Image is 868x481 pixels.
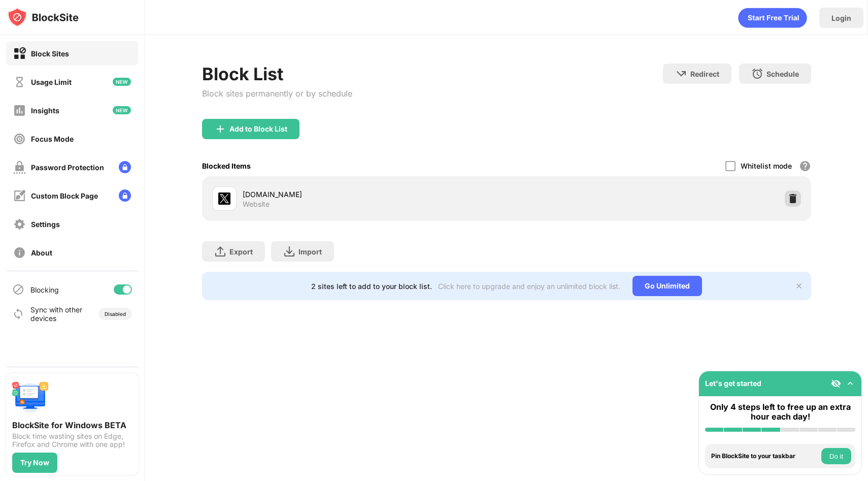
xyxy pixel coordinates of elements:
[20,459,49,467] div: Try Now
[690,70,719,78] div: Redirect
[795,282,803,290] img: x-button.svg
[831,14,851,22] div: Login
[705,402,855,422] div: Only 4 steps left to free up an extra hour each day!
[13,218,26,231] img: settings-off.svg
[202,162,251,170] div: Blocked Items
[766,70,799,78] div: Schedule
[12,308,24,320] img: sync-icon.svg
[31,49,69,58] div: Block Sites
[7,7,79,27] img: logo-blocksite.svg
[31,220,60,229] div: Settings
[13,133,26,145] img: focus-off.svg
[243,200,270,209] div: Website
[113,78,131,86] img: new-icon.svg
[119,161,131,173] img: lock-menu.svg
[831,378,841,389] img: eye-not-visible.svg
[845,378,855,389] img: omni-setup-toggle.svg
[202,88,352,99] div: Block sites permanently or by schedule
[13,161,26,174] img: password-protection-off.svg
[632,276,702,296] div: Go Unlimited
[30,305,83,323] div: Sync with other devices
[12,420,132,430] div: BlockSite for Windows BETA
[31,163,104,172] div: Password Protection
[311,282,432,291] div: 2 sites left to add to your block list.
[229,125,287,133] div: Add to Block List
[229,247,253,256] div: Export
[243,189,507,200] div: [DOMAIN_NAME]
[113,106,131,114] img: new-icon.svg
[738,8,807,28] div: animation
[119,189,131,202] img: lock-menu.svg
[12,283,24,296] img: blocking-icon.svg
[31,106,59,115] div: Insights
[31,248,52,257] div: About
[13,189,26,202] img: customize-block-page-off.svg
[13,47,26,60] img: block-on.svg
[741,162,792,170] div: Whitelist mode
[12,379,49,416] img: push-desktop.svg
[31,78,72,86] div: Usage Limit
[12,432,132,448] div: Block time wasting sites on Edge, Firefox and Chrome with one app!
[298,247,322,256] div: Import
[105,311,126,317] div: Disabled
[13,246,26,259] img: about-off.svg
[13,104,26,117] img: insights-off.svg
[30,285,59,294] div: Blocking
[31,135,74,143] div: Focus Mode
[438,282,620,291] div: Click here to upgrade and enjoy an unlimited block list.
[202,63,352,84] div: Block List
[218,193,230,205] img: favicons
[821,448,851,464] button: Do it
[13,76,26,88] img: time-usage-off.svg
[711,453,819,460] div: Pin BlockSite to your taskbar
[705,379,761,388] div: Let's get started
[31,191,98,200] div: Custom Block Page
